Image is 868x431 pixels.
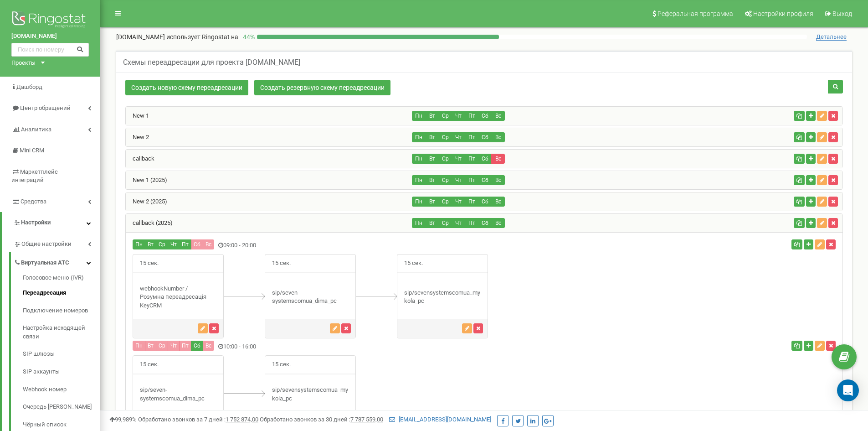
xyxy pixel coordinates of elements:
span: Виртуальная АТС [21,259,69,267]
button: Поиск схемы переадресации [828,80,843,93]
button: Сб [478,154,492,164]
button: Чт [452,132,465,142]
a: [EMAIL_ADDRESS][DOMAIN_NAME] [389,416,491,423]
button: Вт [145,239,156,249]
a: New 2 (2025) [126,198,167,205]
button: Сб [478,197,492,207]
button: Сб [191,239,203,249]
button: Ср [438,175,452,185]
button: Ср [156,239,168,249]
div: sip/seven-systemscomua_dima_pc [133,386,223,403]
button: Ср [438,218,452,228]
span: Реферальная программа [657,10,733,17]
span: Аналитика [21,126,51,133]
div: webhookNumber / Розумна переадресація KeyCRM [133,285,223,310]
button: Сб [478,132,492,142]
a: [DOMAIN_NAME] [11,32,89,41]
button: Сб [478,175,492,185]
div: sip/sevensystemscomua_mykola_pc [397,289,488,306]
a: callback (2025) [126,219,173,226]
a: Настройка исходящей связи [23,319,100,345]
span: Детальнее [816,33,847,41]
div: sip/sevensystemscomua_mykola_pc [265,386,355,403]
button: Чт [452,218,465,228]
div: sip/seven-systemscomua_dima_pc [265,289,355,306]
button: Ср [156,341,168,351]
a: New 2 [126,134,149,140]
button: Пн [412,197,426,207]
span: Средства [21,198,46,205]
button: Пт [465,111,478,121]
span: Выход [832,10,852,17]
u: 7 787 559,00 [350,416,383,423]
p: 44 % [238,32,257,42]
button: Пт [465,175,478,185]
a: SIP аккаунты [23,363,100,381]
button: Пт [465,197,478,207]
a: Создать резервную схему переадресации [254,80,390,95]
button: Сб [478,218,492,228]
button: Ср [438,132,452,142]
a: Голосовое меню (IVR) [23,274,100,285]
button: Вт [425,132,439,142]
img: Ringostat logo [11,9,89,32]
button: Сб [191,341,203,351]
span: Обработано звонков за 30 дней : [260,416,383,423]
span: Настройки профиля [753,10,813,17]
p: [DOMAIN_NAME] [116,32,238,42]
a: SIP шлюзы [23,345,100,363]
button: Пн [412,154,426,164]
a: Создать новую схему переадресации [125,80,248,95]
a: Переадресация [23,284,100,302]
button: Чт [452,197,465,207]
div: 09:00 - 20:00 [126,239,604,252]
button: Вт [425,197,439,207]
button: Ср [438,197,452,207]
span: Настройки [21,219,51,226]
button: Вт [425,175,439,185]
button: Пн [412,111,426,121]
span: Обработано звонков за 7 дней : [138,416,258,423]
button: Вт [425,154,439,164]
button: Ср [438,154,452,164]
a: New 1 [126,112,149,119]
button: Чт [452,154,465,164]
button: Сб [478,111,492,121]
span: 15 сек. [397,254,430,272]
button: Пн [412,175,426,185]
button: Чт [452,111,465,121]
div: Open Intercom Messenger [837,379,859,401]
button: Вс [491,111,505,121]
a: Виртуальная АТС [14,252,100,271]
a: Настройки [2,212,100,234]
button: Вт [425,111,439,121]
a: callback [126,155,154,162]
a: Очередь [PERSON_NAME] [23,398,100,416]
button: Вс [491,154,505,164]
button: Пт [179,239,191,249]
button: Пн [412,132,426,142]
button: Чт [168,341,180,351]
span: 15 сек. [133,356,165,374]
span: 15 сек. [265,356,298,374]
span: Общие настройки [21,240,72,249]
button: Вс [491,197,505,207]
button: Ср [438,111,452,121]
div: 10:00 - 16:00 [126,341,604,353]
a: Подключение номеров [23,302,100,320]
span: Центр обращений [20,104,71,111]
button: Пн [133,341,145,351]
input: Поиск по номеру [11,43,89,57]
button: Пн [412,218,426,228]
button: Пт [465,154,478,164]
span: 99,989% [109,416,137,423]
button: Пт [179,341,191,351]
a: New 1 (2025) [126,177,167,183]
button: Пт [465,218,478,228]
button: Вт [145,341,156,351]
button: Вс [491,132,505,142]
button: Пн [133,239,145,249]
button: Вт [425,218,439,228]
div: Проекты [11,59,36,68]
span: Mini CRM [20,147,44,154]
